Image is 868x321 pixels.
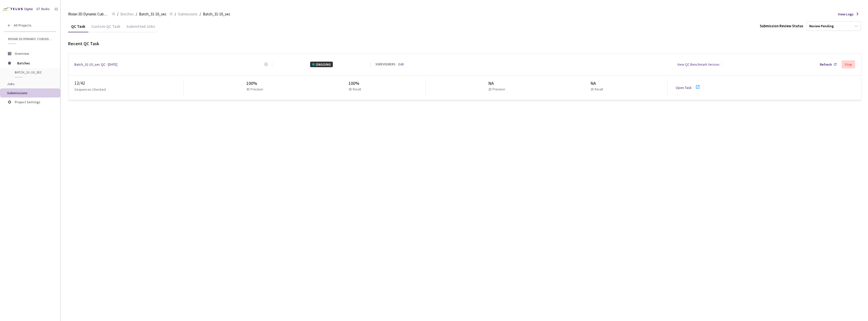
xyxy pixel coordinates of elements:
[74,62,117,67] a: Batch_31-10_sec QC - [DATE]
[398,62,404,67] a: Edit
[178,11,198,17] span: Submissions
[123,24,158,32] div: Submitted Jobs
[117,11,118,17] li: /
[488,80,507,87] div: NA
[760,23,803,29] div: Submission Review Status
[15,100,40,104] span: Project Settings
[488,87,505,92] p: 2D Precision
[88,24,123,32] div: Custom QC Task
[7,82,15,86] span: Jobs
[838,11,854,17] span: View Logs
[348,87,361,92] p: 3D Recall
[246,80,265,87] div: 100%
[246,87,263,92] p: 3D Precision
[74,87,106,92] p: Sequences Checked
[68,24,88,32] div: QC Task
[590,80,605,87] div: NA
[175,11,176,17] li: /
[74,80,183,87] div: 12 / 42
[200,11,201,17] li: /
[203,11,230,17] span: Batch_31-10_sec
[177,11,199,17] a: Submissions
[136,11,137,17] li: /
[676,85,692,90] a: Open Task
[375,62,395,67] div: 50 REVIEWERS
[677,62,719,67] div: View QC Benchmark Version
[14,23,32,28] span: All Projects
[8,37,53,41] span: Rivian 3D Dynamic Cuboids[2024-25]
[15,51,29,56] span: Overview
[7,91,28,95] span: Submissions
[36,7,50,12] div: GT Studio
[120,11,134,17] span: Batches
[68,11,109,17] span: Rivian 3D Dynamic Cuboids[2024-25]
[809,24,834,29] div: Review Pending
[119,11,135,17] a: Batches
[139,11,167,17] span: Batch_31-10_sec
[820,62,832,67] div: Refresh
[310,62,333,67] div: ONGOING
[348,80,363,87] div: 100%
[68,40,861,47] div: Recent QC Task
[17,58,52,68] span: Batches
[15,70,52,75] span: Batch_31-10_sec
[590,87,603,92] p: 2D Recall
[845,62,852,66] div: Stop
